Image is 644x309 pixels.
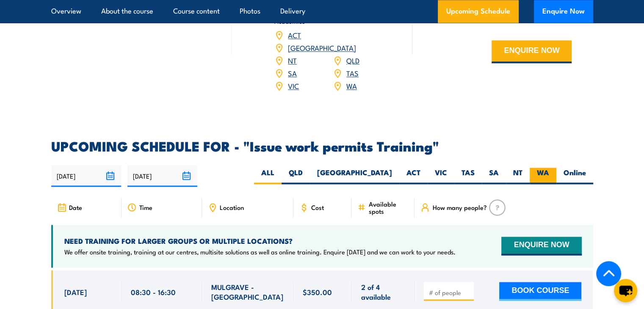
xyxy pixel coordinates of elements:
[482,168,506,184] label: SA
[556,168,593,184] label: Online
[288,68,297,78] a: SA
[127,165,197,187] input: To date
[361,281,405,301] span: 2 of 4 available
[368,200,409,215] span: Available spots
[428,288,471,296] input: # of people
[64,248,456,256] p: We offer onsite training, training at our centres, multisite solutions as well as online training...
[346,68,359,78] a: TAS
[69,204,82,211] span: Date
[346,55,359,65] a: QLD
[131,287,176,296] span: 08:30 - 16:30
[51,140,593,152] h2: UPCOMING SCHEDULE FOR - "Issue work permits Training"
[64,236,456,246] h4: NEED TRAINING FOR LARGER GROUPS OR MULTIPLE LOCATIONS?
[254,168,282,184] label: ALL
[311,204,324,211] span: Cost
[211,281,284,301] span: MULGRAVE - [GEOGRAPHIC_DATA]
[454,168,482,184] label: TAS
[64,287,87,296] span: [DATE]
[288,55,297,65] a: NT
[288,42,356,52] a: [GEOGRAPHIC_DATA]
[530,168,556,184] label: WA
[303,287,332,296] span: $350.00
[310,168,399,184] label: [GEOGRAPHIC_DATA]
[499,282,581,301] button: BOOK COURSE
[288,80,299,91] a: VIC
[399,168,428,184] label: ACT
[288,30,301,40] a: ACT
[501,237,581,255] button: ENQUIRE NOW
[614,279,637,302] button: chat-button
[346,80,357,91] a: WA
[220,204,244,211] span: Location
[139,204,152,211] span: Time
[282,168,310,184] label: QLD
[506,168,530,184] label: NT
[51,165,121,187] input: From date
[492,40,572,63] button: ENQUIRE NOW
[428,168,454,184] label: VIC
[432,204,486,211] span: How many people?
